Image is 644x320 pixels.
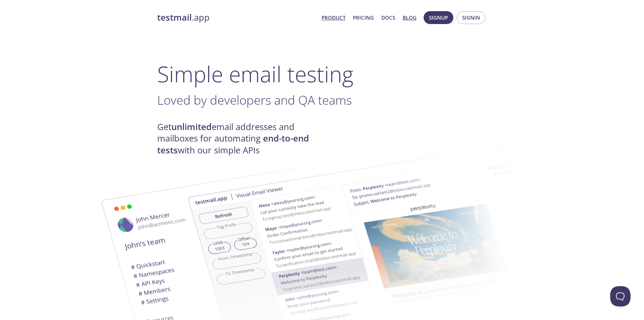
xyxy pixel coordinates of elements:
[157,12,316,23] a: testmail.app
[171,121,212,133] strong: unlimited
[462,13,480,22] span: Signin
[403,13,416,22] a: Blog
[157,61,487,87] h1: Simple email testing
[321,13,345,22] a: Product
[157,91,352,108] span: Loved by developers and QA teams
[429,13,448,22] span: Signup
[424,11,453,24] button: Signup
[353,13,374,22] a: Pricing
[157,12,192,23] strong: testmail
[457,11,485,24] button: Signin
[610,286,630,306] iframe: Help Scout Beacon - Open
[381,13,395,22] a: Docs
[157,121,322,156] h4: Get email addresses and mailboxes for automating with our simple APIs
[157,132,309,156] strong: end-to-end tests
